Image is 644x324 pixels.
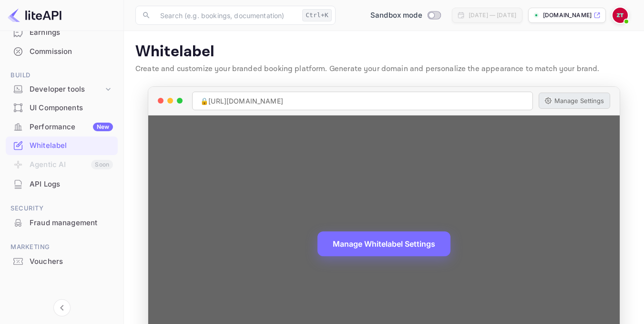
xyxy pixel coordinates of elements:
div: Vouchers [6,252,118,271]
div: Commission [6,42,118,61]
img: LiteAPI logo [8,8,61,23]
button: Manage Settings [539,93,610,109]
div: Developer tools [6,81,118,98]
span: Marketing [6,242,118,252]
div: Commission [30,46,113,57]
p: Create and customize your branded booking platform. Generate your domain and personalize the appe... [135,63,633,75]
button: Collapse navigation [53,299,71,316]
div: Vouchers [30,256,113,267]
a: UI Components [6,99,118,116]
span: Security [6,203,118,214]
div: Performance [30,122,113,133]
div: Ctrl+K [302,9,332,21]
div: Switch to Production mode [367,10,444,21]
div: [DATE] — [DATE] [469,11,516,20]
p: [DOMAIN_NAME] [543,11,592,20]
a: Commission [6,42,118,60]
button: Manage Whitelabel Settings [317,231,450,256]
a: Whitelabel [6,136,118,154]
input: Search (e.g. bookings, documentation) [154,6,298,25]
div: UI Components [30,103,113,114]
div: API Logs [30,179,113,190]
div: API Logs [6,175,118,194]
a: PerformanceNew [6,118,118,136]
div: Developer tools [30,84,103,95]
img: Zafer Tepe [613,8,628,23]
a: Fraud management [6,214,118,231]
p: Whitelabel [135,42,633,62]
div: Earnings [30,27,113,38]
div: Whitelabel [30,140,113,151]
a: API Logs [6,175,118,193]
a: Vouchers [6,252,118,270]
div: PerformanceNew [6,118,118,136]
a: Earnings [6,23,118,41]
span: Build [6,70,118,81]
div: New [93,123,113,131]
div: 🔒 [URL][DOMAIN_NAME] [192,92,533,110]
div: UI Components [6,99,118,117]
div: Earnings [6,23,118,42]
div: Fraud management [30,218,113,229]
div: Fraud management [6,214,118,232]
div: Whitelabel [6,136,118,155]
span: Sandbox mode [370,10,422,21]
